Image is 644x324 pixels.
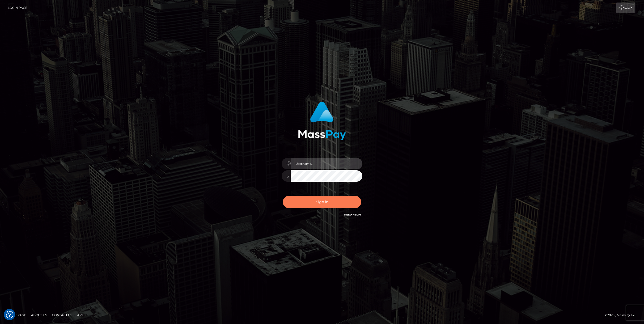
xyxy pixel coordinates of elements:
a: Contact Us [50,311,74,319]
a: Login Page [8,3,27,13]
div: © 2025 , MassPay Inc. [605,312,640,318]
a: API [75,311,85,319]
img: Revisit consent button [6,311,13,318]
a: Need Help? [344,213,361,216]
a: Homepage [6,311,28,319]
input: Username... [291,158,362,169]
img: MassPay Login [298,102,346,140]
button: Consent Preferences [6,311,13,318]
a: About Us [29,311,49,319]
button: Sign in [283,196,361,208]
a: Login [616,3,635,13]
